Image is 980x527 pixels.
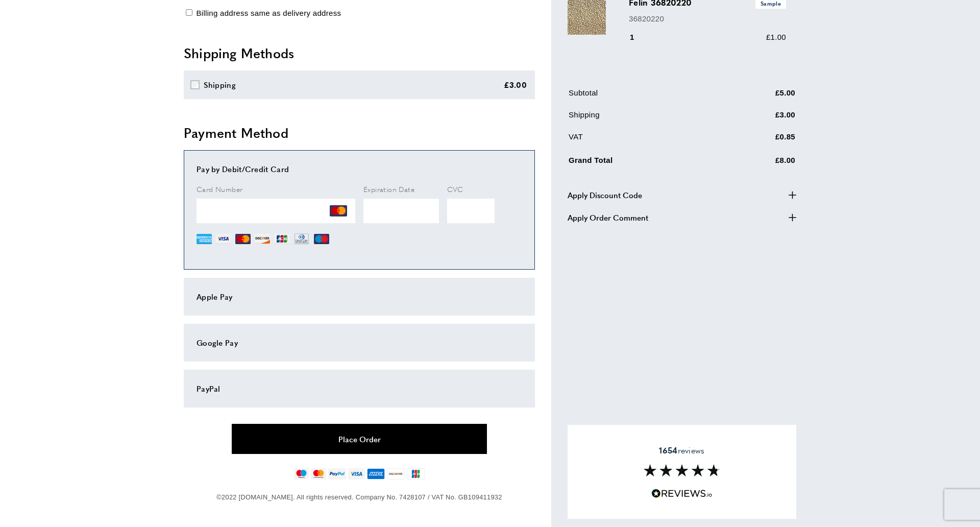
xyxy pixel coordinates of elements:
[184,44,535,62] h2: Shipping Methods
[274,231,289,247] img: JCB.png
[568,189,642,201] span: Apply Discount Code
[311,468,326,480] img: mastercard
[367,468,385,480] img: american-express
[568,211,648,224] span: Apply Order Comment
[204,79,236,91] div: Shipping
[725,131,795,151] td: £0.85
[255,231,270,247] img: DI.png
[197,163,522,175] div: Pay by Debit/Credit Card
[293,231,310,247] img: DN.png
[328,468,346,480] img: paypal
[235,231,251,247] img: MC.png
[725,109,795,129] td: £3.00
[569,131,724,151] td: VAT
[766,33,786,41] span: £1.00
[216,493,502,501] span: ©2022 [DOMAIN_NAME]. All rights reserved. Company No. 7428107 / VAT No. GB109411932
[363,184,414,194] span: Expiration Date
[330,202,347,220] img: MC.png
[314,231,329,247] img: MI.png
[447,184,463,194] span: CVC
[363,199,439,223] iframe: Secure Credit Card Frame - Expiration Date
[387,468,405,480] img: discover
[348,468,365,480] img: visa
[407,468,425,480] img: jcb
[197,382,522,395] div: PayPal
[197,337,522,349] div: Google Pay
[569,87,724,107] td: Subtotal
[447,199,495,223] iframe: Secure Credit Card Frame - CVV
[629,13,786,25] p: 36820220
[197,184,242,194] span: Card Number
[725,153,795,175] td: £8.00
[504,79,527,91] div: £3.00
[569,153,724,175] td: Grand Total
[197,199,355,223] iframe: Secure Credit Card Frame - Credit Card Number
[725,87,795,107] td: £5.00
[196,9,341,17] span: Billing address same as delivery address
[186,9,192,16] input: Billing address same as delivery address
[629,31,649,43] div: 1
[651,489,713,498] img: Reviews.io 5 stars
[569,109,724,129] td: Shipping
[659,445,704,456] span: reviews
[184,124,535,142] h2: Payment Method
[232,424,487,454] button: Place Order
[197,291,522,303] div: Apple Pay
[216,231,231,247] img: VI.png
[659,444,677,456] strong: 1654
[197,231,212,247] img: AE.png
[294,468,309,480] img: maestro
[644,464,720,476] img: Reviews section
